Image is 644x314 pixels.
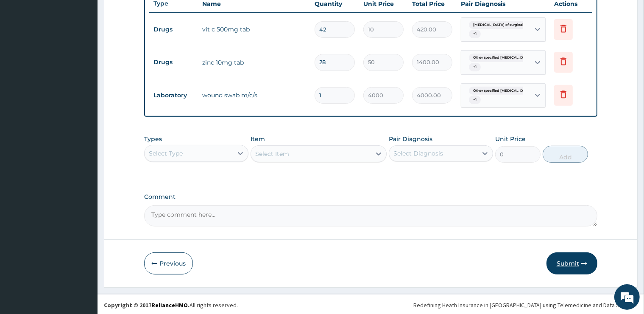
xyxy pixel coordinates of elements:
[469,54,536,62] span: Other specified [MEDICAL_DATA]
[469,63,481,71] span: + 1
[469,21,547,29] span: [MEDICAL_DATA] of surgical wound of...
[144,136,162,143] label: Types
[413,301,638,309] div: Redefining Heath Insurance in [GEOGRAPHIC_DATA] using Telemedicine and Data Science!
[16,42,34,64] img: d_794563401_company_1708531726252_794563401
[151,301,188,309] a: RelianceHMO
[104,301,190,309] strong: Copyright © 2017 .
[469,30,481,38] span: + 1
[546,252,597,274] button: Submit
[198,87,310,104] td: wound swab m/c/s
[543,146,588,163] button: Add
[144,193,597,201] label: Comment
[469,87,536,95] span: Other specified [MEDICAL_DATA]
[149,54,198,70] td: Drugs
[251,135,265,143] label: Item
[49,99,117,185] span: We're online!
[149,149,183,158] div: Select Type
[149,88,198,103] td: Laboratory
[149,22,198,37] td: Drugs
[198,21,310,38] td: vit c 500mg tab
[198,54,310,71] td: zinc 10mg tab
[469,96,481,104] span: + 1
[44,48,142,59] div: Chat with us now
[393,149,443,158] div: Select Diagnosis
[389,135,432,143] label: Pair Diagnosis
[139,4,159,25] div: Minimize live chat window
[4,217,162,247] textarea: Type your message and hit 'Enter'
[144,252,193,274] button: Previous
[495,135,526,143] label: Unit Price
